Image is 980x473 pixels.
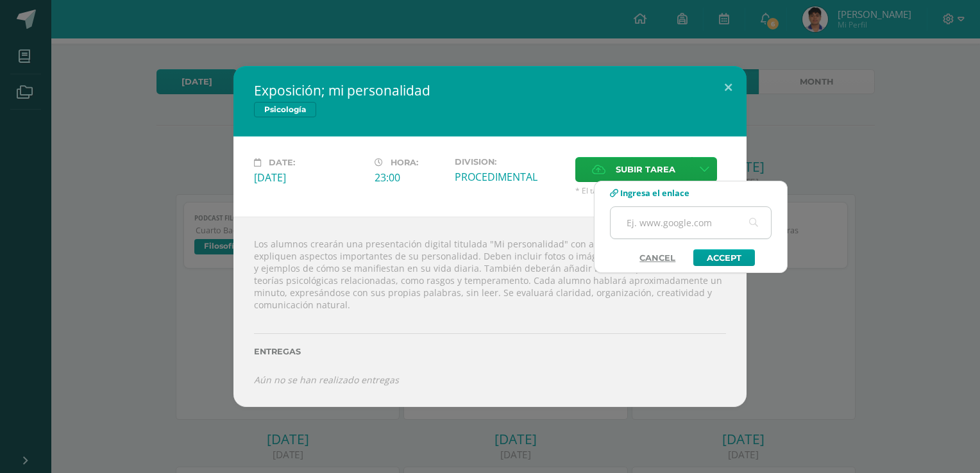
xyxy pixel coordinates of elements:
[254,347,726,356] label: Entregas
[455,157,565,167] label: Division:
[693,249,755,266] a: Accept
[254,81,726,99] h2: Exposición; mi personalidad
[233,217,747,407] div: Los alumnos crearán una presentación digital titulada "Mi personalidad" con al menos cinco diapos...
[620,187,689,199] span: Ingresa el enlace
[391,158,418,167] span: Hora:
[375,170,444,185] div: 23:00
[710,66,747,110] button: Close (Esc)
[455,170,565,184] div: PROCEDIMENTAL
[575,185,726,196] span: * El tamaño máximo permitido es 50 MB
[627,249,688,266] a: Cancel
[254,102,316,117] span: Psicología
[616,158,675,181] span: Subir tarea
[254,374,399,386] i: Aún no se han realizado entregas
[611,207,771,238] input: Ej. www.google.com
[254,170,364,185] div: [DATE]
[269,158,295,167] span: Date:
